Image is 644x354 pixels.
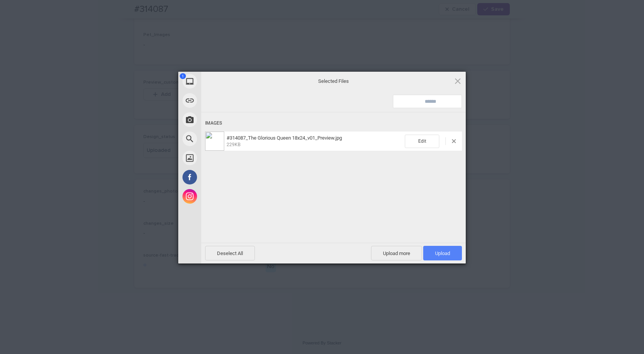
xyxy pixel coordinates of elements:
[435,250,450,256] span: Upload
[224,135,405,148] span: #314087_The Glorious Queen 18x24_v01_Preview.jpg
[453,77,462,85] span: Click here or hit ESC to close picker
[227,142,240,147] span: 229KB
[178,129,270,148] div: Web Search
[178,168,270,187] div: Facebook
[178,72,270,91] div: My Device
[178,91,270,110] div: Link (URL)
[423,246,462,260] span: Upload
[205,116,462,130] div: Images
[180,73,186,79] span: 1
[227,135,342,141] span: #314087_The Glorious Queen 18x24_v01_Preview.jpg
[371,246,422,260] span: Upload more
[205,246,255,260] span: Deselect All
[257,77,410,84] span: Selected Files
[178,187,270,206] div: Instagram
[178,110,270,129] div: Take Photo
[405,135,439,148] span: Edit
[178,148,270,168] div: Unsplash
[205,132,224,151] img: 8f5fea8f-44a0-4fb5-8ee3-afc61b343a49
